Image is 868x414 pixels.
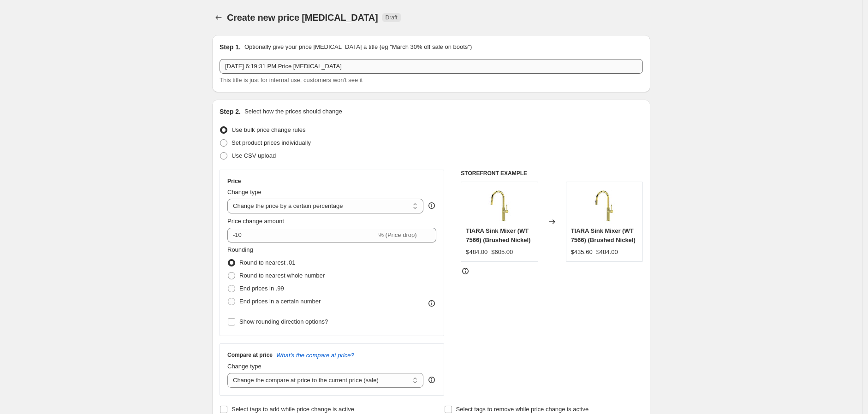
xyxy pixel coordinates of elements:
[596,248,618,257] strike: $484.00
[227,351,273,359] h3: Compare at price
[466,227,530,243] span: TIARA Sink Mixer (WT 7566) (Brushed Nickel)
[244,42,472,52] p: Optionally give your price [MEDICAL_DATA] a title (eg "March 30% off sale on boots")
[239,259,295,266] span: Round to nearest .01
[220,42,241,52] h2: Step 1.
[232,139,311,146] span: Set product prices individually
[386,14,398,21] span: Draft
[571,227,636,243] span: TIARA Sink Mixer (WT 7566) (Brushed Nickel)
[232,152,276,159] span: Use CSV upload
[227,12,378,23] span: Create new price [MEDICAL_DATA]
[244,107,342,116] p: Select how the prices should change
[227,177,241,185] h3: Price
[586,187,623,224] img: 64b5f1fccaee62e2e71e0282_WT7566BB-p-800_80x.jpg
[427,375,436,384] div: help
[239,285,284,292] span: End prices in .99
[466,248,488,257] div: $484.00
[239,298,321,305] span: End prices in a certain number
[212,11,225,24] button: Price change jobs
[227,363,262,370] span: Change type
[227,246,253,253] span: Rounding
[239,272,325,279] span: Round to nearest whole number
[378,231,416,238] span: % (Price drop)
[239,318,328,325] span: Show rounding direction options?
[220,59,643,74] input: 30% off holiday sale
[461,170,643,177] h6: STOREFRONT EXAMPLE
[491,248,513,257] strike: $605.00
[227,228,376,242] input: -15
[227,189,262,195] span: Change type
[571,248,593,257] div: $435.60
[227,218,284,225] span: Price change amount
[427,201,436,210] div: help
[232,126,305,133] span: Use bulk price change rules
[481,187,518,224] img: 64b5f1fccaee62e2e71e0282_WT7566BB-p-800_80x.jpg
[220,77,363,83] span: This title is just for internal use, customers won't see it
[220,107,241,116] h2: Step 2.
[276,352,354,359] button: What's the compare at price?
[456,406,589,413] span: Select tags to remove while price change is active
[232,406,354,413] span: Select tags to add while price change is active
